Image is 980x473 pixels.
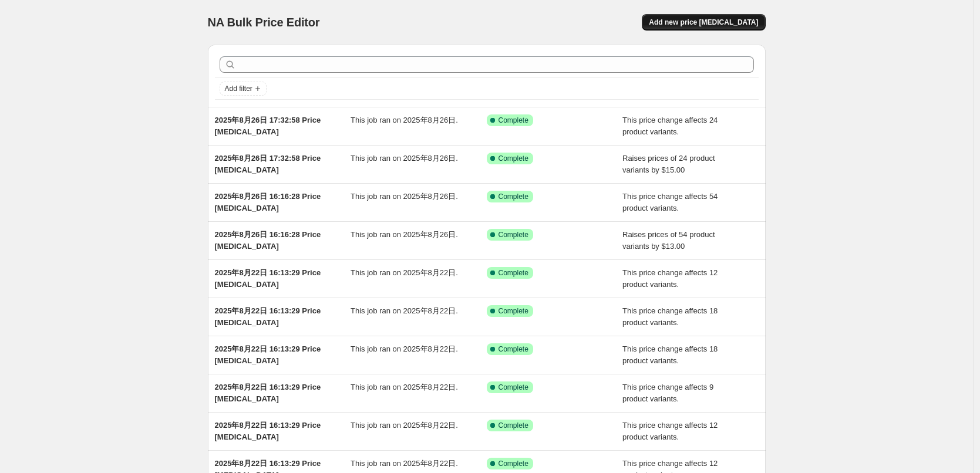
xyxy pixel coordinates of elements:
[351,230,458,239] span: This job ran on 2025年8月26日.
[215,154,321,174] span: 2025年8月26日 17:32:58 Price [MEDICAL_DATA]
[215,230,321,251] span: 2025年8月26日 16:16:28 Price [MEDICAL_DATA]
[622,230,715,251] span: Raises prices of 54 product variants by $13.00
[622,268,718,289] span: This price change affects 12 product variants.
[622,116,718,136] span: This price change affects 24 product variants.
[499,383,528,392] span: Complete
[499,116,528,125] span: Complete
[351,421,458,430] span: This job ran on 2025年8月22日.
[499,268,528,278] span: Complete
[622,344,718,365] span: This price change affects 18 product variants.
[622,154,715,174] span: Raises prices of 24 product variants by $15.00
[215,116,321,136] span: 2025年8月26日 17:32:58 Price [MEDICAL_DATA]
[215,192,321,212] span: 2025年8月26日 16:16:28 Price [MEDICAL_DATA]
[351,459,458,468] span: This job ran on 2025年8月22日.
[215,306,321,327] span: 2025年8月22日 16:13:29 Price [MEDICAL_DATA]
[499,154,528,163] span: Complete
[499,421,528,430] span: Complete
[351,192,458,201] span: This job ran on 2025年8月26日.
[622,306,718,327] span: This price change affects 18 product variants.
[208,16,320,29] span: NA Bulk Price Editor
[622,421,718,441] span: This price change affects 12 product variants.
[351,383,458,391] span: This job ran on 2025年8月22日.
[351,154,458,163] span: This job ran on 2025年8月26日.
[499,192,528,201] span: Complete
[499,230,528,239] span: Complete
[351,116,458,124] span: This job ran on 2025年8月26日.
[622,383,713,403] span: This price change affects 9 product variants.
[215,344,321,365] span: 2025年8月22日 16:13:29 Price [MEDICAL_DATA]
[215,383,321,403] span: 2025年8月22日 16:13:29 Price [MEDICAL_DATA]
[351,306,458,315] span: This job ran on 2025年8月22日.
[215,268,321,289] span: 2025年8月22日 16:13:29 Price [MEDICAL_DATA]
[622,192,718,212] span: This price change affects 54 product variants.
[351,344,458,353] span: This job ran on 2025年8月22日.
[642,14,765,31] button: Add new price [MEDICAL_DATA]
[499,306,528,316] span: Complete
[225,84,252,93] span: Add filter
[499,344,528,354] span: Complete
[649,18,758,27] span: Add new price [MEDICAL_DATA]
[499,459,528,468] span: Complete
[220,82,267,96] button: Add filter
[351,268,458,277] span: This job ran on 2025年8月22日.
[215,421,321,441] span: 2025年8月22日 16:13:29 Price [MEDICAL_DATA]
